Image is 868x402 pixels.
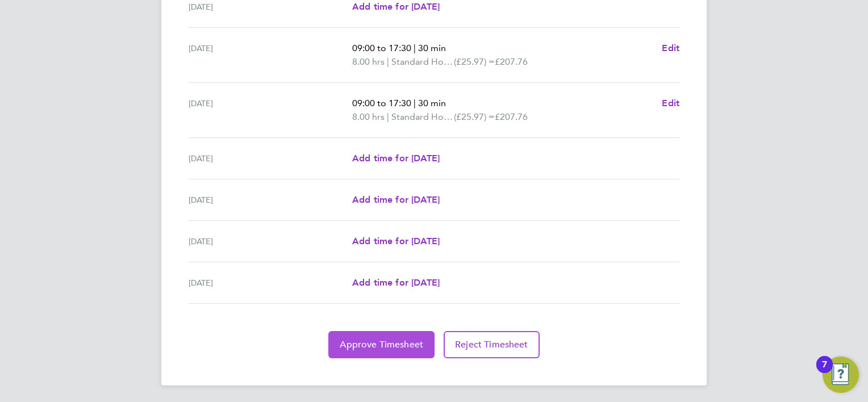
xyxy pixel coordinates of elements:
[189,276,352,290] div: [DATE]
[352,193,440,207] a: Add time for [DATE]
[352,1,440,12] span: Add time for [DATE]
[662,43,679,53] span: Edit
[352,43,411,53] span: 09:00 to 17:30
[387,111,389,122] span: |
[352,56,385,67] span: 8.00 hrs
[418,43,446,53] span: 30 min
[495,56,528,67] span: £207.76
[444,331,540,358] button: Reject Timesheet
[414,43,416,53] span: |
[823,357,859,393] button: Open Resource Center, 7 new notifications
[662,97,679,110] a: Edit
[391,55,454,69] span: Standard Hourly
[418,98,446,108] span: 30 min
[455,339,528,350] span: Reject Timesheet
[340,339,423,350] span: Approve Timesheet
[352,277,440,288] span: Add time for [DATE]
[454,56,495,67] span: (£25.97) =
[189,97,352,124] div: [DATE]
[189,41,352,69] div: [DATE]
[189,235,352,248] div: [DATE]
[662,41,679,55] a: Edit
[189,193,352,207] div: [DATE]
[387,56,389,67] span: |
[352,153,440,164] span: Add time for [DATE]
[454,111,495,122] span: (£25.97) =
[662,98,679,108] span: Edit
[352,236,440,246] span: Add time for [DATE]
[352,276,440,290] a: Add time for [DATE]
[822,365,827,379] div: 7
[391,110,454,124] span: Standard Hourly
[352,111,385,122] span: 8.00 hrs
[495,111,528,122] span: £207.76
[352,98,411,108] span: 09:00 to 17:30
[328,331,435,358] button: Approve Timesheet
[352,194,440,205] span: Add time for [DATE]
[352,152,440,165] a: Add time for [DATE]
[352,235,440,248] a: Add time for [DATE]
[189,152,352,165] div: [DATE]
[414,98,416,108] span: |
